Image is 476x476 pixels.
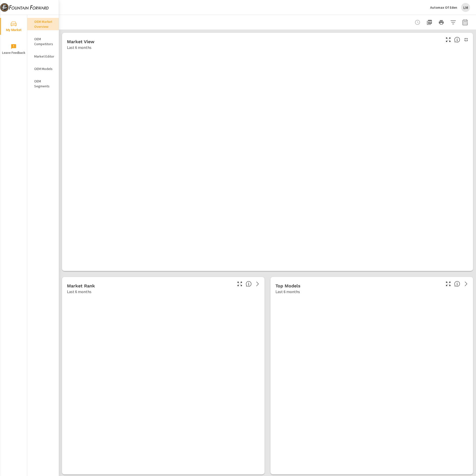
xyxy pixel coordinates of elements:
button: Minimize Widget [462,36,470,44]
button: Make Fullscreen [236,280,244,288]
p: Last 6 months [275,289,300,295]
span: Find the biggest opportunities within your model lineup nationwide. [Source: Market registration ... [454,281,460,287]
span: Find the biggest opportunities in your market for your inventory. Understand by postal code where... [454,37,460,43]
h5: Market View [67,39,94,44]
span: Leave Feedback [2,44,26,56]
div: nav menu [0,15,27,61]
div: OEM Segments [27,77,59,90]
button: Apply Filters [448,17,458,27]
button: Make Fullscreen [444,36,452,44]
a: See more details in report [254,280,262,288]
a: See more details in report [462,280,470,288]
button: "Export Report to PDF" [424,17,434,27]
p: Last 6 months [67,289,91,295]
p: OEM Market Overview [34,19,55,29]
div: OEM Market Overview [27,18,59,30]
p: OEM Competitors [34,36,55,46]
span: My Market [2,21,26,33]
p: Market Editor [34,54,55,59]
h5: Top Models [275,283,300,288]
div: OEM Competitors [27,35,59,48]
div: LM [461,3,470,12]
p: OEM Models [34,66,55,71]
p: OEM Segments [34,79,55,89]
span: Market Rank shows you how you rank, in terms of sales, to other dealerships in your market. “Mark... [246,281,252,287]
p: Last 6 months [67,44,91,50]
h5: Market Rank [67,283,95,288]
button: Select Date Range [460,17,470,27]
div: OEM Models [27,65,59,72]
button: Print Report [436,17,446,27]
button: Make Fullscreen [444,280,452,288]
p: Automax Of Eden [430,5,457,10]
div: Market Editor [27,53,59,60]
